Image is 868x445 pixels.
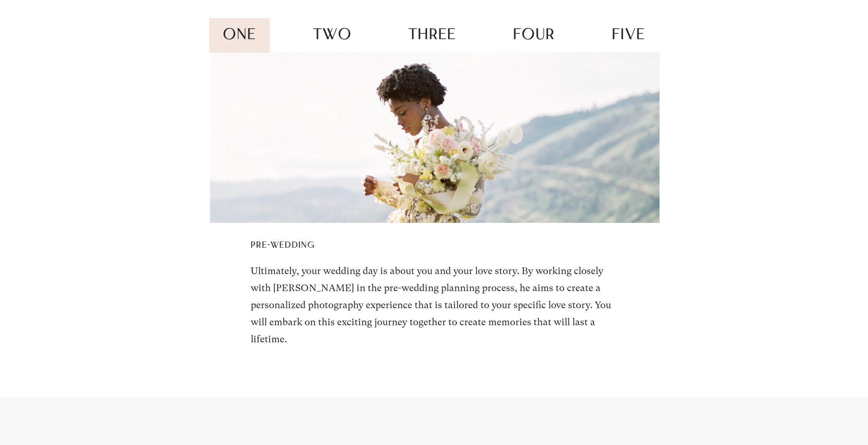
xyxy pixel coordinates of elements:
img: Fine Art Wedding Photographer Hood River Oregon Dress Emily Riggs [210,52,660,222]
h5: Ultimately, your wedding day is about you and your love story. By working closely with [PERSON_NA... [251,262,619,348]
span: five [612,28,645,43]
span: two [313,28,352,43]
span: four [513,28,555,43]
span: one [223,28,256,43]
span: three [408,28,456,43]
h4: Pre-wedding [251,240,619,252]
